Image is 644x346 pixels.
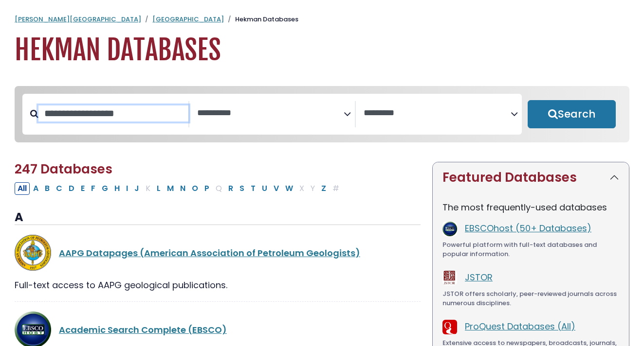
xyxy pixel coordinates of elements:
[282,182,296,195] button: Filter Results W
[164,182,177,195] button: Filter Results M
[202,182,212,195] button: Filter Results P
[237,182,247,195] button: Filter Results S
[15,160,112,178] span: 247 Databases
[465,320,575,332] a: ProQuest Databases (All)
[88,182,98,195] button: Filter Results F
[59,247,360,259] a: AAPG Datapages (American Association of Petroleum Geologists)
[78,182,88,195] button: Filter Results E
[123,182,131,195] button: Filter Results I
[177,182,188,195] button: Filter Results N
[259,182,270,195] button: Filter Results U
[248,182,258,195] button: Filter Results T
[15,182,30,195] button: All
[465,222,591,234] a: EBSCOhost (50+ Databases)
[271,182,282,195] button: Filter Results V
[30,182,41,195] button: Filter Results A
[154,182,164,195] button: Filter Results L
[152,15,224,24] a: [GEOGRAPHIC_DATA]
[59,324,227,336] a: Academic Search Complete (EBSCO)
[15,86,629,142] nav: Search filters
[433,162,629,193] button: Featured Databases
[15,278,421,292] div: Full-text access to AAPG geological publications.
[42,182,53,195] button: Filter Results B
[197,108,344,119] textarea: Search
[465,271,493,283] a: JSTOR
[111,182,123,195] button: Filter Results H
[15,15,141,24] a: [PERSON_NAME][GEOGRAPHIC_DATA]
[131,182,142,195] button: Filter Results J
[38,105,188,121] input: Search database by title or keyword
[99,182,111,195] button: Filter Results G
[442,201,619,214] p: The most frequently-used databases
[528,100,616,128] button: Submit for Search Results
[189,182,201,195] button: Filter Results O
[318,182,329,195] button: Filter Results Z
[364,108,511,119] textarea: Search
[53,182,65,195] button: Filter Results C
[15,182,343,194] div: Alpha-list to filter by first letter of database name
[225,182,236,195] button: Filter Results R
[15,210,421,225] h3: A
[442,240,619,259] div: Powerful platform with full-text databases and popular information.
[15,34,629,67] h1: Hekman Databases
[66,182,77,195] button: Filter Results D
[442,289,619,308] div: JSTOR offers scholarly, peer-reviewed journals across numerous disciplines.
[15,15,629,24] nav: breadcrumb
[224,15,298,24] li: Hekman Databases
